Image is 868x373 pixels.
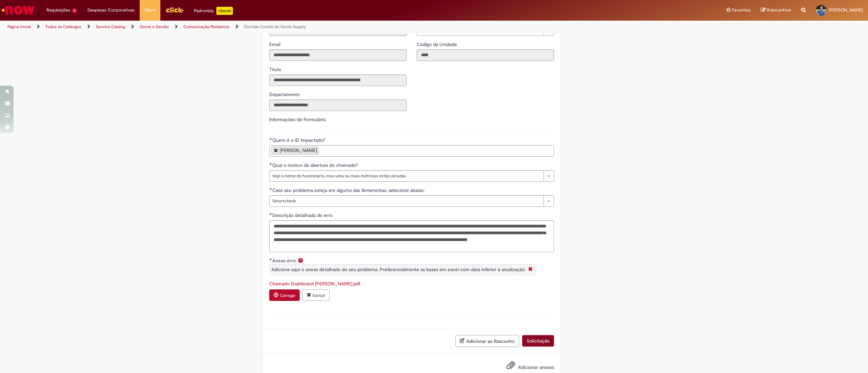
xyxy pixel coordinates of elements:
[302,289,330,301] button: Excluir anexo Chamado Dashboard Douglas.pdf
[145,7,155,14] span: More
[269,162,272,165] span: Obrigatório Preenchido
[417,41,458,47] span: Somente leitura - Código da Unidade
[274,148,278,152] a: Remover Douglas Santos De Oliveira de Quem é o ID Impactado?
[7,24,31,29] a: Página inicial
[455,335,519,347] button: Adicionar ao Rascunho
[732,7,751,14] span: Favoritos
[5,21,574,33] ul: Trilhas de página
[272,162,359,168] span: Qual o motivo da abertura do chamado?
[96,24,125,29] a: Service Catalog
[46,7,70,14] span: Requisições
[272,171,540,181] span: Vejo o nome do funcionário, mas uma ou mais métricas estão zeradas
[272,212,334,218] span: Descrição detalhada do erro
[269,281,360,287] a: Download de Chamado Dashboard Douglas.pdf
[216,7,233,15] p: +GenAi
[140,24,169,29] a: Gente e Gestão
[829,7,863,13] span: [PERSON_NAME]
[271,266,525,272] span: Adicione aqui o anexo detalhado do seu problema. Preferencialmente as bases em excel com data inf...
[518,364,554,370] span: Adicionar anexos
[269,188,272,190] span: Obrigatório Preenchido
[269,66,282,72] span: Somente leitura - Título
[417,49,554,61] input: Código da Unidade
[527,266,534,273] i: Fechar More information Por question_anexo_erro
[244,24,306,29] a: Dúvidas Comite de Gente Supply
[297,258,305,263] span: Ajuda para Anexo erro
[761,7,791,14] a: Rascunhos
[269,116,326,123] label: Informações de Formulário
[522,335,554,347] button: Solicitação
[269,41,282,47] span: Somente leitura - Email
[87,7,135,14] span: Despesas Corporativas
[417,41,458,48] label: Somente leitura - Código da Unidade
[269,91,301,97] span: Somente leitura - Departamento
[72,8,77,14] span: 3
[272,196,540,206] span: Smartcheck
[269,66,282,73] label: Somente leitura - Título
[194,7,233,15] div: Padroniza
[269,74,407,86] input: Título
[45,24,81,29] a: Todos os Catálogos
[269,100,407,111] input: Departamento
[272,187,426,193] span: Caso seu problema esteja em alguma das ferramentas, selecione abaixo:
[165,5,184,15] img: click_logo_yellow_360x200.png
[313,293,325,298] small: Excluir
[767,7,791,13] span: Rascunhos
[269,137,272,140] span: Obrigatório Preenchido
[269,41,282,48] label: Somente leitura - Email
[280,293,295,298] small: Carregar
[269,49,407,61] input: Email
[1,3,36,17] img: ServiceNow
[272,137,327,143] span: Quem é o ID Impactado?
[269,289,300,301] button: Carregar anexo de Anexo erro Required
[272,258,297,264] span: Anexo erro
[280,148,317,153] div: [PERSON_NAME]
[269,213,272,215] span: Obrigatório Preenchido
[269,220,554,253] textarea: Descrição detalhada do erro
[269,91,301,98] label: Somente leitura - Departamento
[269,258,272,261] span: Obrigatório Preenchido
[183,24,230,29] a: Comunicação/Relatórios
